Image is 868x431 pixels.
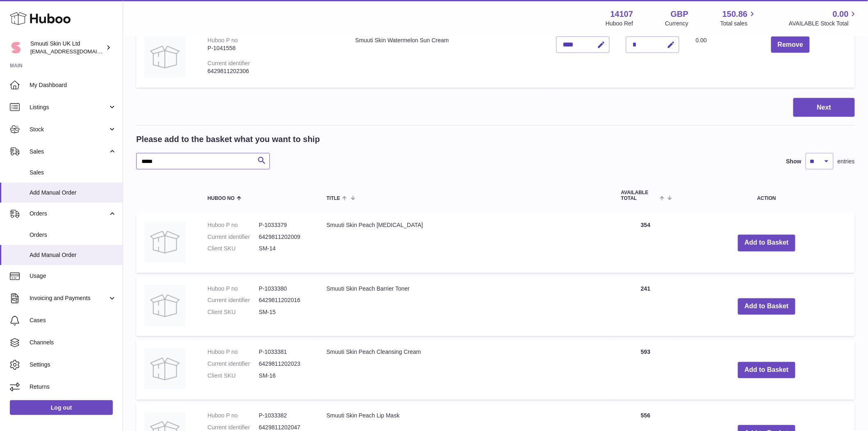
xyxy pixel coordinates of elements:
[720,20,757,28] span: Total sales
[738,235,795,252] button: Add to Basket
[30,210,108,218] span: Orders
[208,37,238,44] div: Huboo P no
[30,48,121,55] span: [EMAIL_ADDRESS][DOMAIN_NAME]
[259,234,310,241] dd: 6429811202009
[208,285,259,293] dt: Huboo P no
[144,37,185,78] img: Smuuti Skin Watermelon Sun Cream
[259,297,310,305] dd: 6429811202016
[30,294,108,302] span: Invoicing and Payments
[30,189,116,197] span: Add Manual Order
[259,412,310,420] dd: P-1033382
[613,213,678,273] td: 354
[786,158,802,165] label: Show
[30,316,116,324] span: Cases
[208,348,259,356] dt: Huboo P no
[30,148,108,156] span: Sales
[208,309,259,316] dt: Client SKU
[738,362,795,379] button: Add to Basket
[30,231,116,239] span: Orders
[208,44,339,52] div: P-1041558
[789,9,858,28] a: 0.00 AVAILABLE Stock Total
[30,272,116,280] span: Usage
[671,9,688,20] strong: GBP
[678,182,855,209] th: Action
[613,340,678,400] td: 593
[30,40,104,55] div: Smuuti Skin UK Ltd
[144,222,185,263] img: Smuuti Skin Peach Barrier Cream
[208,412,259,420] dt: Huboo P no
[208,196,235,201] span: Huboo no
[833,9,849,20] span: 0.00
[318,277,613,337] td: Smuuti Skin Peach Barrier Toner
[789,20,858,28] span: AVAILABLE Stock Total
[30,169,116,177] span: Sales
[722,9,747,20] span: 150.86
[30,103,108,111] span: Listings
[793,98,855,117] button: Next
[208,60,250,66] div: Current identifier
[259,285,310,293] dd: P-1033380
[30,126,108,133] span: Stock
[347,28,548,88] td: Smuuti Skin Watermelon Sun Cream
[259,372,310,380] dd: SM-16
[259,348,310,356] dd: P-1033381
[208,67,339,75] div: 6429811202306
[10,400,113,415] a: Log out
[259,360,310,368] dd: 6429811202023
[208,372,259,380] dt: Client SKU
[30,251,116,259] span: Add Manual Order
[259,245,310,253] dd: SM-14
[30,361,116,369] span: Settings
[738,298,795,315] button: Add to Basket
[720,9,757,28] a: 150.86 Total sales
[208,245,259,253] dt: Client SKU
[696,37,707,44] span: 0.00
[318,340,613,400] td: Smuuti Skin Peach Cleansing Cream
[613,277,678,337] td: 241
[665,20,689,28] div: Currency
[208,360,259,368] dt: Current identifier
[606,20,633,28] div: Huboo Ref
[259,309,310,316] dd: SM-15
[136,134,320,145] h2: Please add to the basket what you want to ship
[30,81,116,89] span: My Dashboard
[208,222,259,229] dt: Huboo P no
[30,383,116,391] span: Returns
[10,41,22,54] img: Paivi.korvela@gmail.com
[610,9,633,20] strong: 14107
[621,190,658,201] span: AVAILABLE Total
[144,285,185,326] img: Smuuti Skin Peach Barrier Toner
[838,158,855,165] span: entries
[259,222,310,229] dd: P-1033379
[30,339,116,346] span: Channels
[327,196,340,201] span: Title
[208,297,259,305] dt: Current identifier
[144,348,185,390] img: Smuuti Skin Peach Cleansing Cream
[208,234,259,241] dt: Current identifier
[318,213,613,273] td: Smuuti Skin Peach [MEDICAL_DATA]
[771,37,810,53] button: Remove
